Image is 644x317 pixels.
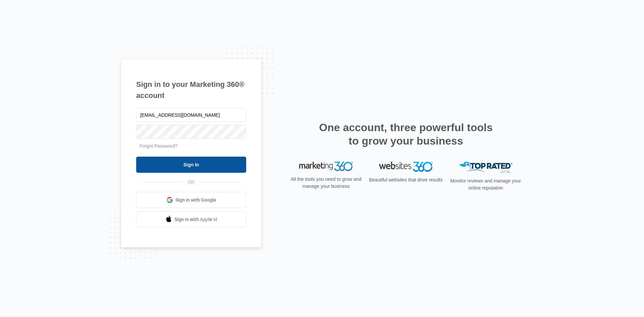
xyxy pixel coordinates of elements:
a: Sign in with Apple Id [136,211,246,227]
p: All the tools you need to grow and manage your business [288,176,364,190]
h2: One account, three powerful tools to grow your business [317,121,495,148]
input: Sign In [136,157,246,173]
img: Marketing 360 [299,162,353,171]
h1: Sign in to your Marketing 360® account [136,79,246,101]
input: Email [136,108,246,122]
span: OR [183,179,200,186]
a: Forgot Password? [140,143,178,149]
span: Sign in with Apple Id [174,216,217,223]
img: Websites 360 [379,162,433,171]
p: Beautiful websites that drive results [368,176,443,183]
img: Top Rated Local [459,162,513,173]
span: Sign in with Google [175,197,216,204]
p: Monitor reviews and manage your online reputation [448,177,523,192]
a: Sign in with Google [136,192,246,208]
